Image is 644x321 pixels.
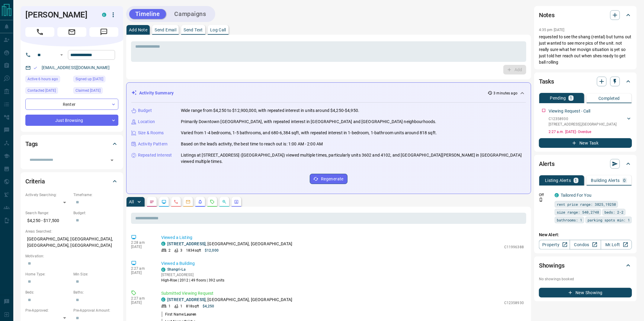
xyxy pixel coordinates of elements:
h2: Tasks [539,77,554,86]
p: Location [138,119,155,125]
svg: Calls [174,199,178,204]
p: Budget: [73,210,118,216]
a: Condos [570,240,601,249]
p: 3 minutes ago [494,91,517,96]
p: [STREET_ADDRESS] [161,272,225,278]
span: bathrooms: 1 [557,217,582,223]
p: Viewed a Building [161,260,524,267]
a: [STREET_ADDRESS] [167,241,206,246]
p: 4:35 pm [DATE] [539,28,565,32]
p: Areas Searched: [25,229,118,234]
a: [STREET_ADDRESS] [167,297,206,302]
a: Tailored For You [561,193,591,198]
button: Timeline [129,9,166,19]
span: Claimed [DATE] [75,87,101,94]
svg: Agent Actions [234,199,239,204]
span: parking spots min: 1 [588,217,630,223]
div: Alerts [539,157,632,171]
p: Baths: [73,290,118,295]
p: Actively Searching: [25,192,70,198]
p: 3 [180,248,182,253]
p: Search Range: [25,210,70,216]
p: Completed [598,96,620,100]
p: Budget [138,107,152,114]
p: $4,250 [203,304,214,309]
p: 818 sqft [186,304,199,309]
h2: Notes [539,10,555,20]
h2: Criteria [25,176,45,186]
p: High-Rise | 2012 | 49 floors | 392 units [161,278,225,283]
span: Signed up [DATE] [75,76,103,82]
button: Open [58,51,65,59]
p: [DATE] [131,300,152,305]
div: Tasks [539,74,632,89]
p: Min Size: [73,272,118,277]
p: Timeframe: [73,192,118,198]
button: New Task [539,138,632,148]
div: condos.ca [555,193,559,197]
p: 2:27 a.m. [DATE] - Overdue [549,129,632,135]
span: Call [25,27,54,37]
p: Based on the lead's activity, the best time to reach out is: 1:00 AM - 2:00 AM [181,141,323,147]
svg: Listing Alerts [198,199,203,204]
p: 2:27 am [131,296,152,300]
div: Just Browsing [25,115,118,126]
p: C11996388 [504,244,524,250]
p: Pending [550,96,566,100]
p: Listing Alerts [545,178,571,183]
p: Primarily Downtown [GEOGRAPHIC_DATA], with repeated interest in [GEOGRAPHIC_DATA] and [GEOGRAPHIC... [181,119,437,125]
div: condos.ca [102,13,106,17]
span: Email [57,27,86,37]
p: $4,250 - $17,500 [25,216,70,226]
div: C12358930[STREET_ADDRESS],[GEOGRAPHIC_DATA] [549,115,632,128]
p: C12358930 [504,300,524,306]
p: Pre-Approved: [25,308,70,313]
h2: Tags [25,139,38,149]
p: Home Type: [25,272,70,277]
p: Listings at [STREET_ADDRESS] ([GEOGRAPHIC_DATA]) viewed multiple times, particularly units 3602 a... [181,152,526,165]
p: Wide range from $4,250 to $12,900,000, with repeated interest in units around $4,250-$4,950. [181,107,359,114]
p: All [129,200,134,204]
button: Campaigns [168,9,212,19]
svg: Opportunities [222,199,227,204]
div: Renter [25,99,118,110]
svg: Push Notification Only [539,198,543,202]
svg: Lead Browsing Activity [162,199,166,204]
svg: Requests [210,199,215,204]
div: Showings [539,258,632,273]
h1: [PERSON_NAME] [25,10,93,20]
p: Beds: [25,290,70,295]
p: 1 [168,304,171,309]
h2: Showings [539,261,565,270]
a: Property [539,240,570,249]
p: Pre-Approval Amount: [73,308,118,313]
div: Activity Summary3 minutes ago [131,87,526,99]
p: $12,000 [205,248,219,253]
p: Building Alerts [591,178,620,183]
h2: Alerts [539,159,555,169]
p: [DATE] [131,271,152,275]
div: Criteria [25,174,118,189]
span: Message [89,27,118,37]
div: condos.ca [161,242,165,246]
p: requested to see the shang (rental) but turns out just wanted to see more pics of the unit. not r... [539,34,632,65]
p: Repeated Interest [138,152,172,158]
p: 1 [180,304,182,309]
div: Mon Feb 08 2021 [25,87,70,96]
svg: Email Valid [33,66,37,70]
button: Regenerate [310,174,348,184]
a: [EMAIL_ADDRESS][DOMAIN_NAME] [42,65,110,70]
p: Activity Pattern [138,141,168,147]
p: C12358930 [549,116,617,122]
p: 1834 sqft [186,248,201,253]
div: condos.ca [161,297,165,302]
div: Wed Jan 20 2021 [73,87,118,96]
button: New Showing [539,288,632,297]
p: [GEOGRAPHIC_DATA], [GEOGRAPHIC_DATA], [GEOGRAPHIC_DATA], [GEOGRAPHIC_DATA] [25,234,118,250]
p: 1 [570,96,572,100]
span: size range: 540,2748 [557,209,599,215]
p: 0 [623,178,626,183]
p: 2:28 am [131,240,152,245]
p: Activity Summary [139,90,174,96]
div: Notes [539,8,632,22]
